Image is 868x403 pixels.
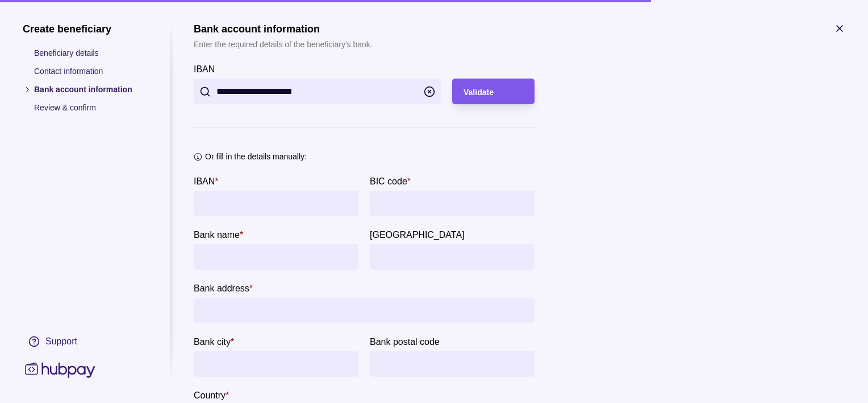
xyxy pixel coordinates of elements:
[194,23,373,35] h1: Bank account information
[34,65,148,77] p: Contact information
[194,230,240,240] p: Bank name
[194,176,215,186] p: IBAN
[375,191,529,216] input: BIC code
[194,281,253,295] label: Bank address
[205,150,307,163] p: Or fill in the details manually:
[194,64,215,74] p: IBAN
[194,388,229,402] label: Country
[194,390,226,400] p: Country
[370,337,440,347] p: Bank postal code
[370,335,440,348] label: Bank postal code
[375,244,529,270] input: Bank province
[370,176,407,186] p: BIC code
[194,283,249,293] p: Bank address
[23,23,148,35] h1: Create beneficiary
[199,191,353,216] input: IBAN
[194,228,243,241] label: Bank name
[34,101,148,114] p: Review & confirm
[194,38,373,51] p: Enter the required details of the beneficiary's bank.
[194,62,215,76] label: IBAN
[194,337,231,347] p: Bank city
[199,351,353,377] input: Bank city
[194,335,234,348] label: Bank city
[375,351,529,377] input: Bank postal code
[452,79,535,104] button: Validate
[194,174,219,188] label: IBAN
[216,79,418,104] input: IBAN
[370,230,465,240] p: [GEOGRAPHIC_DATA]
[23,330,148,353] a: Support
[370,228,465,241] label: Bank province
[34,83,148,96] p: Bank account information
[464,88,494,97] span: Validate
[34,47,148,59] p: Beneficiary details
[199,244,353,270] input: bankName
[199,298,529,323] input: Bank address
[45,335,77,348] div: Support
[370,174,411,188] label: BIC code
